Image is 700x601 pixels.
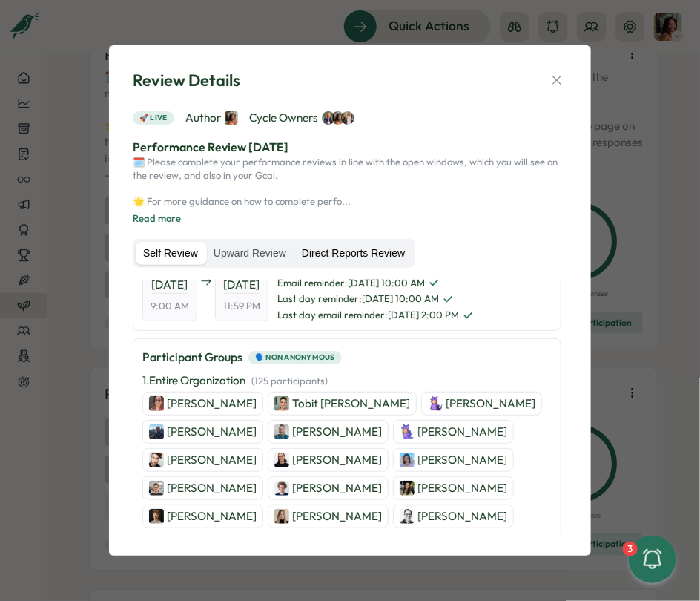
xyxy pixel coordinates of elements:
img: Allyn Neal [428,396,443,411]
img: Arron Jennings [149,509,164,524]
div: 3 [623,542,638,556]
label: Upward Review [206,242,294,266]
span: Email reminder : [DATE] 10:00 AM [277,277,474,290]
a: Jay Cowle[PERSON_NAME] [142,448,263,472]
img: Steve Toth [400,509,415,524]
img: Teodora Crivineanu [400,481,415,496]
span: Last day email reminder : [DATE] 2:00 PM [277,309,474,322]
a: Allyn Neal[PERSON_NAME] [421,392,542,416]
span: 9:00 AM [151,300,189,313]
span: Author [186,110,238,126]
p: [PERSON_NAME] [417,480,507,496]
p: [PERSON_NAME] [167,508,257,525]
a: Alex Marshall[PERSON_NAME] [142,420,263,444]
p: [PERSON_NAME] [417,508,507,525]
img: Martyna Carroll [274,509,289,524]
img: Kori Keeling [400,424,415,439]
p: [PERSON_NAME] [292,508,382,525]
span: 11:59 PM [223,300,260,313]
span: 🗣️ Non Anonymous [255,352,335,364]
p: [PERSON_NAME] [167,452,257,468]
a: Kate Blackburn[PERSON_NAME] [142,392,263,416]
p: [PERSON_NAME] [292,452,382,468]
a: Sara Knott[PERSON_NAME] [268,448,389,472]
img: Daniele Faraglia [149,481,164,496]
a: Tomas Liepis[PERSON_NAME] [268,420,389,444]
button: 3 [629,536,676,583]
p: Participant Groups [142,348,242,367]
p: [PERSON_NAME] [446,395,535,412]
a: Tobit MichaelTobit [PERSON_NAME] [268,392,417,416]
a: Arron Jennings[PERSON_NAME] [142,505,263,528]
p: [PERSON_NAME] [167,424,257,440]
img: Marina Ferreira [400,453,415,467]
p: 1 . Entire Organization [142,372,328,389]
img: Tobit Michael [274,396,289,411]
p: Performance Review [DATE] [133,138,567,157]
img: Hanna Smith [322,111,335,125]
img: Alex Marshall [149,424,164,439]
p: [PERSON_NAME] [292,424,382,440]
img: Jay Cowle [149,453,164,467]
p: Tobit [PERSON_NAME] [292,395,410,412]
span: Review Details [133,69,240,92]
label: Self Review [136,242,205,266]
a: Martyna Carroll[PERSON_NAME] [268,505,389,528]
a: Kori Keeling[PERSON_NAME] [393,420,514,444]
span: 🚀 Live [139,112,168,124]
img: Viveca Riley [225,111,238,125]
span: Last day reminder : [DATE] 10:00 AM [277,292,474,306]
a: Daniele Faraglia[PERSON_NAME] [142,476,263,500]
p: [PERSON_NAME] [167,395,257,412]
span: [DATE] [152,277,188,294]
img: Viveca Riley [331,111,345,125]
p: 🗓️ Please complete your performance reviews in line with the open windows, which you will see on ... [133,156,567,208]
img: Kate Blackburn [149,396,164,411]
p: [PERSON_NAME] [417,452,507,468]
p: [PERSON_NAME] [167,480,257,496]
button: Read more [133,212,181,226]
label: Direct Reports Review [294,242,412,266]
p: [PERSON_NAME] [417,424,507,440]
img: Hannah Saunders [341,111,354,125]
a: Teodora Crivineanu[PERSON_NAME] [393,476,514,500]
a: Steve Toth[PERSON_NAME] [393,505,514,528]
img: Joe Barber [274,481,289,496]
p: [PERSON_NAME] [292,480,382,496]
span: Cycle Owners [250,110,354,126]
span: ( 125 participants ) [251,375,328,387]
img: Sara Knott [274,453,289,467]
a: Joe Barber[PERSON_NAME] [268,476,389,500]
span: [DATE] [224,277,260,294]
a: Marina Ferreira[PERSON_NAME] [393,448,514,472]
img: Tomas Liepis [274,424,289,439]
